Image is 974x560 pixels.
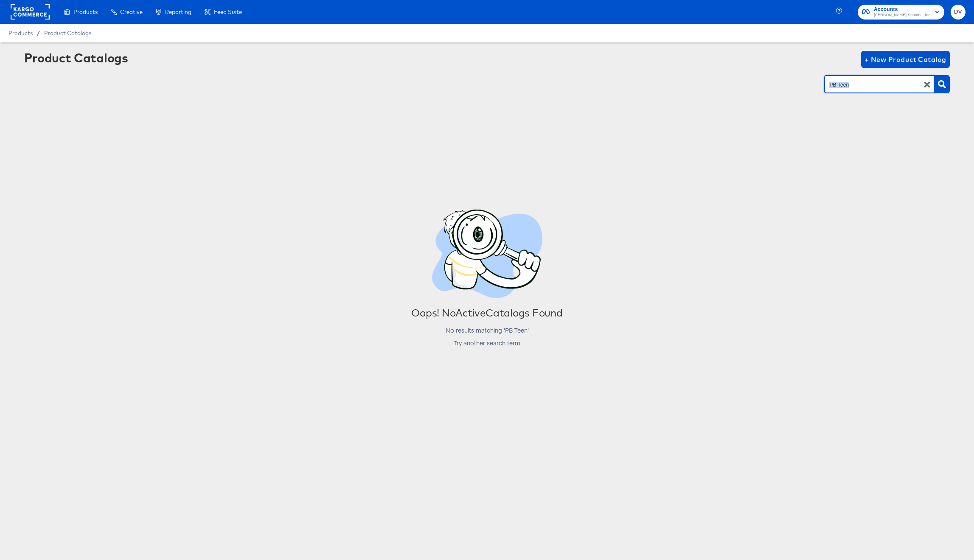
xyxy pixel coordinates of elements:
div: Oops! No Active Catalogs Found [411,307,562,319]
span: Accounts [874,5,932,14]
span: + New Product Catalog [865,53,946,65]
span: / [33,30,44,36]
span: [PERSON_NAME] Sonoma, Inc. [874,12,932,19]
button: + New Product Catalog [861,51,950,68]
input: Search Product Catalogs [828,80,918,90]
button: DV [951,5,966,20]
span: Products [73,8,98,15]
button: Accounts[PERSON_NAME] Sonoma, Inc. [858,5,944,20]
div: No results matching ' PB Teen ' Try another search term [445,327,529,346]
div: Product Catalogs [24,51,128,64]
span: Products [8,30,33,36]
span: Feed Suite [214,8,242,15]
span: Reporting [165,8,191,15]
span: DV [954,7,962,17]
span: Creative [120,8,143,15]
a: Product Catalogs [44,30,91,36]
